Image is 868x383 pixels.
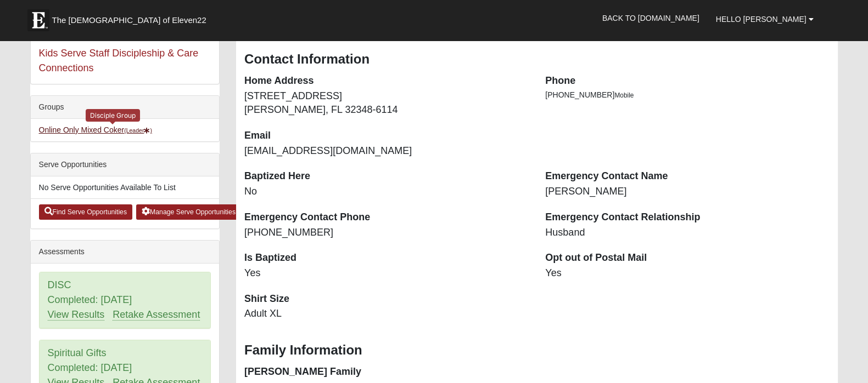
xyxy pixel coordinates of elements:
dt: Phone [545,74,830,88]
a: View Results [48,309,105,321]
span: Hello [PERSON_NAME] [716,15,807,24]
div: Serve Opportunities [31,153,219,176]
dd: Yes [244,266,529,281]
li: No Serve Opportunities Available To List [31,176,219,199]
dt: Baptized Here [244,169,529,184]
dt: Home Address [244,74,529,88]
dt: Emergency Contact Phone [244,210,529,225]
a: Find Serve Opportunities [39,204,133,220]
a: Hello [PERSON_NAME] [708,5,822,33]
dd: [EMAIL_ADDRESS][DOMAIN_NAME] [244,144,529,158]
div: Groups [31,96,219,119]
dt: Email [244,129,529,143]
dd: Yes [545,266,830,281]
dd: Adult XL [244,307,529,321]
a: Manage Serve Opportunities [136,204,241,220]
span: The [DEMOGRAPHIC_DATA] of Eleven22 [52,15,206,26]
dd: [PERSON_NAME] [545,185,830,199]
h3: Contact Information [244,52,830,67]
dd: No [244,185,529,199]
div: Assessments [31,241,219,264]
div: DISC Completed: [DATE] [40,272,210,328]
a: Kids Serve Staff Discipleship & Care Connections [39,48,199,73]
dd: [STREET_ADDRESS] [PERSON_NAME], FL 32348-6114 [244,89,529,117]
dd: [PHONE_NUMBER] [244,226,529,240]
a: Retake Assessment [113,309,200,321]
h3: Family Information [244,342,830,358]
a: Online Only Mixed Coker(Leader) [39,125,152,134]
span: Mobile [614,92,634,99]
img: Eleven22 logo [27,9,49,31]
a: The [DEMOGRAPHIC_DATA] of Eleven22 [22,4,242,31]
a: Back to [DOMAIN_NAME] [594,4,708,32]
dd: Husband [545,226,830,240]
small: (Leader ) [124,127,152,134]
dt: Opt out of Postal Mail [545,251,830,265]
dt: [PERSON_NAME] Family [244,365,529,379]
div: Disciple Group [86,109,140,122]
dt: Is Baptized [244,251,529,265]
dt: Shirt Size [244,292,529,306]
li: [PHONE_NUMBER] [545,89,830,101]
dt: Emergency Contact Name [545,169,830,184]
dt: Emergency Contact Relationship [545,210,830,225]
